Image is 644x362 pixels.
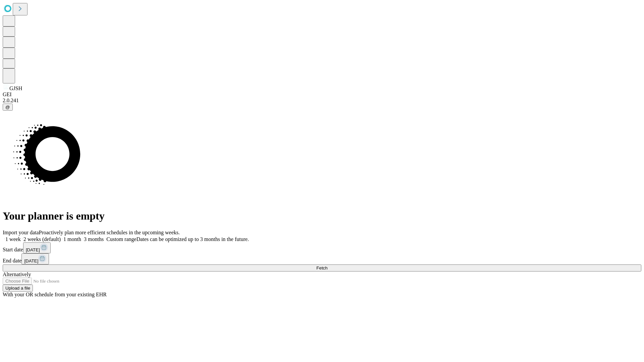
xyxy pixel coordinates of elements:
div: End date [3,253,641,264]
span: Custom range [106,236,136,242]
button: @ [3,104,13,111]
button: [DATE] [21,253,49,264]
span: Fetch [316,265,327,270]
button: [DATE] [23,242,51,253]
span: With your OR schedule from your existing EHR [3,292,107,297]
div: 2.0.241 [3,98,641,104]
button: Upload a file [3,285,33,292]
span: 3 months [84,236,104,242]
div: GEI [3,92,641,98]
h1: Your planner is empty [3,210,641,222]
span: Proactively plan more efficient schedules in the upcoming weeks. [39,230,180,235]
span: 2 weeks (default) [23,236,61,242]
div: Start date [3,242,641,253]
span: 1 month [63,236,81,242]
span: [DATE] [24,258,38,263]
span: 1 week [5,236,21,242]
span: Alternatively [3,271,31,277]
span: @ [5,105,10,110]
button: Fetch [3,264,641,271]
span: Dates can be optimized up to 3 months in the future. [137,236,249,242]
span: [DATE] [26,247,40,252]
span: Import your data [3,230,39,235]
span: GJSH [9,85,22,91]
